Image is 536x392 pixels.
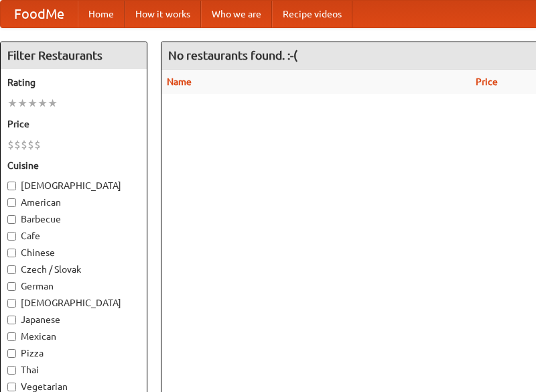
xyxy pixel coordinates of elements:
input: Barbecue [7,215,16,224]
a: Recipe videos [272,1,352,27]
h5: Rating [7,76,140,89]
a: Home [78,1,125,27]
input: Cafe [7,232,16,241]
a: Price [476,76,498,87]
label: Japanese [7,313,140,326]
label: [DEMOGRAPHIC_DATA] [7,296,140,310]
input: Mexican [7,332,16,341]
li: ★ [17,96,27,111]
input: Japanese [7,316,16,324]
li: ★ [27,96,38,111]
li: $ [34,137,41,152]
li: $ [7,137,14,152]
label: Barbecue [7,212,140,226]
input: Thai [7,366,16,375]
label: American [7,196,140,209]
label: Thai [7,363,140,377]
li: ★ [7,96,17,111]
label: Pizza [7,346,140,360]
li: $ [14,137,21,152]
label: [DEMOGRAPHIC_DATA] [7,179,140,192]
input: Vegetarian [7,383,16,391]
input: American [7,198,16,207]
h5: Cuisine [7,159,140,172]
input: Pizza [7,349,16,358]
input: [DEMOGRAPHIC_DATA] [7,299,16,308]
ng-pluralize: No restaurants found. :-( [168,49,297,62]
input: [DEMOGRAPHIC_DATA] [7,182,16,190]
li: $ [27,137,34,152]
label: Chinese [7,246,140,259]
a: FoodMe [1,1,78,27]
a: Who we are [201,1,272,27]
li: ★ [48,96,58,111]
input: Chinese [7,249,16,257]
label: Cafe [7,229,140,243]
li: $ [21,137,27,152]
h5: Price [7,117,140,131]
label: Mexican [7,330,140,343]
h4: Filter Restaurants [1,42,147,69]
label: German [7,279,140,293]
input: German [7,282,16,291]
label: Czech / Slovak [7,263,140,276]
a: How it works [125,1,201,27]
input: Czech / Slovak [7,265,16,274]
a: Name [167,76,192,87]
li: ★ [38,96,48,111]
